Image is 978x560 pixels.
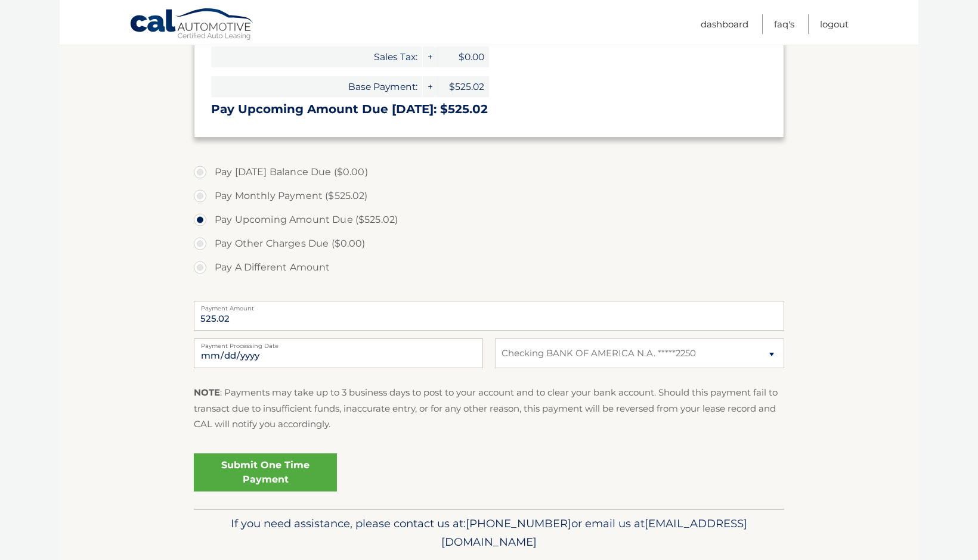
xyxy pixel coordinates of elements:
label: Pay Other Charges Due ($0.00) [194,232,784,256]
input: Payment Amount [194,301,784,331]
span: $0.00 [435,46,489,67]
span: Sales Tax: [211,46,422,67]
label: Pay Upcoming Amount Due ($525.02) [194,208,784,232]
label: Payment Processing Date [194,338,483,348]
h3: Pay Upcoming Amount Due [DATE]: $525.02 [211,102,767,117]
label: Pay Monthly Payment ($525.02) [194,184,784,208]
a: Logout [820,14,849,34]
label: Pay [DATE] Balance Due ($0.00) [194,160,784,184]
span: + [423,46,435,67]
span: Base Payment: [211,76,422,97]
a: FAQ's [774,14,794,34]
label: Pay A Different Amount [194,256,784,279]
a: Submit One Time Payment [194,453,337,491]
label: Payment Amount [194,301,784,310]
span: $525.02 [435,76,489,97]
p: If you need assistance, please contact us at: or email us at [202,514,776,552]
p: : Payments may take up to 3 business days to post to your account and to clear your bank account.... [194,385,784,432]
input: Payment Date [194,338,483,368]
a: Dashboard [701,14,748,34]
span: [PHONE_NUMBER] [466,517,571,530]
a: Cal Automotive [129,8,255,42]
span: + [423,76,435,97]
strong: NOTE [194,387,220,398]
